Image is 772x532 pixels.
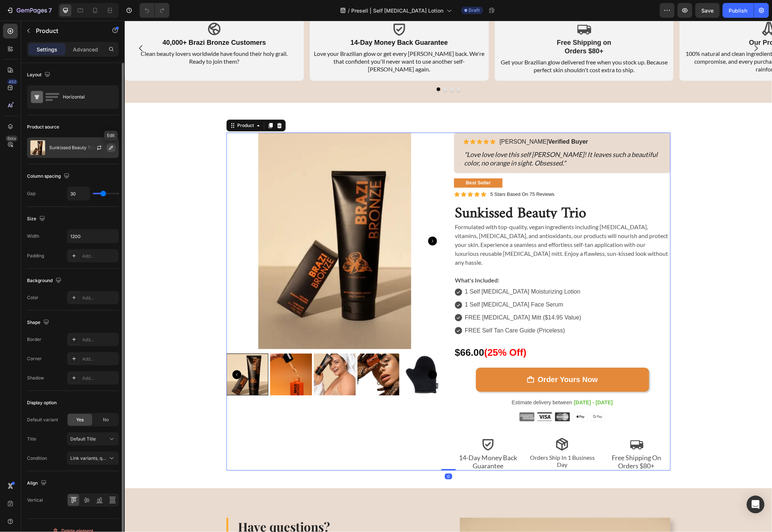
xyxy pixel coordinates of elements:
[70,436,96,442] span: Default Title
[340,307,440,313] span: FREE Self Tan Care Guide (Priceless)
[330,433,397,449] p: 14-Day Money Back Guarantee
[413,392,427,401] img: gempages_569775103198364896-7f832480-d60a-437a-a557-502979cde68c.png
[27,455,47,462] div: Condition
[140,3,169,18] div: Undo/Redo
[27,336,41,343] div: Border
[340,294,457,300] span: FREE [MEDICAL_DATA] Mitt ($14.95 Value)
[469,7,480,14] span: Draft
[189,333,231,375] img: Deep Moisture Tanning Cream
[330,323,545,341] p: $66.00
[330,203,543,245] span: Formulated with top-quality, vegan ingredients including [MEDICAL_DATA], vitamins, [MEDICAL_DATA]...
[329,177,546,198] h1: Sunkissed Beauty Trio
[27,355,42,362] div: Corner
[624,18,664,26] strong: Our Promise
[340,281,439,287] span: 1 Self [MEDICAL_DATA] Face Serum
[63,88,108,106] div: Horizontal
[303,216,312,225] button: Carousel Next Arrow
[405,433,470,447] span: Orders Ship In 1 Business Day
[27,436,36,442] div: Title
[430,392,445,401] img: gempages_569775103198364896-eb9221e6-d040-4d0c-8066-51ee13b21a21.png
[27,124,59,130] div: Product source
[325,67,329,70] button: Dot
[27,70,52,80] div: Layout
[27,190,36,197] div: Gap
[3,3,55,18] button: 7
[48,6,52,15] p: 7
[413,355,473,363] strong: Order Yours Now
[340,268,456,274] span: 1 Self [MEDICAL_DATA] Moisturizing Lotion
[375,117,463,125] p: [PERSON_NAME]
[67,452,119,465] button: Link variants, quantity <br> between same products
[376,38,543,53] span: Get your Brazilian glow delivered free when you stock up. Because perfect skin shouldn't cost ext...
[341,159,366,165] p: Best Seller
[27,416,58,423] div: Default variant
[432,18,487,26] strong: Free Shipping on
[30,140,45,155] img: product feature img
[747,496,765,513] div: Open Intercom Messenger
[320,453,328,459] div: 0
[561,29,728,52] span: 100% natural and clean ingredients we'd put on our own skin, zero compromise, and every purchase ...
[111,101,131,108] div: Product
[352,7,444,14] span: Presell | Self [MEDICAL_DATA] Lotion
[448,392,463,401] img: gempages_569775103198364896-8be0a949-7b9f-4c91-a78f-679d87d37209.png
[27,214,47,224] div: Size
[729,7,748,14] div: Publish
[27,171,71,181] div: Column spacing
[67,432,119,446] button: Default Title
[387,379,447,385] span: Estimate delivery between
[27,318,51,328] div: Shape
[702,7,714,14] span: Save
[621,17,642,38] button: Carousel Next Arrow
[27,375,44,381] div: Shadow
[73,46,98,53] p: Advanced
[395,392,410,401] img: gempages_569775103198364896-d18fc49b-f128-4a62-947e-a111e3450f28.png
[37,46,57,53] p: Settings
[6,135,18,141] div: Beta
[449,379,488,385] span: [DATE] - [DATE]
[319,67,322,70] button: Dot
[108,349,117,358] button: Carousel Back Arrow
[82,337,117,343] div: Add...
[348,7,350,14] span: /
[67,230,118,243] input: Auto
[339,130,533,146] i: "Love love love this self [PERSON_NAME]! It leaves such a beautiful color, no orange in sight. Ob...
[303,349,312,358] button: Carousel Next Arrow
[36,26,99,35] p: Product
[332,67,336,70] button: Dot
[479,433,545,449] p: Free Shipping On Orders $80+
[424,118,464,124] strong: Verified Buyer
[360,326,402,337] span: (25% Off)
[27,294,38,301] div: Color
[723,3,754,18] button: Publish
[27,276,63,286] div: Background
[82,253,117,260] div: Add...
[82,295,117,301] div: Add...
[695,3,720,18] button: Save
[49,145,96,150] p: Sunkissed Beauty Trio
[189,29,360,52] span: Love your Brazilian glow or get every [PERSON_NAME] back. We're that confident you'll never want ...
[440,27,479,34] strong: Orders $80+
[27,399,57,406] div: Display option
[67,187,90,200] input: Auto
[27,233,39,240] div: Width
[27,252,44,259] div: Padding
[70,455,179,461] span: Link variants, quantity <br> between same products
[312,67,316,70] button: Dot
[76,416,84,423] span: Yes
[82,356,117,362] div: Add...
[103,416,109,423] span: No
[27,478,48,488] div: Align
[113,498,312,530] p: Have questions? We have answers!
[82,375,117,382] div: Add...
[351,347,524,371] a: Order Yours Now
[330,256,375,263] strong: What's Included:
[466,392,481,401] img: gempages_569775103198364896-c80e3f46-70a3-4a74-a413-961dee8ef837.png
[7,79,18,85] div: 450
[27,497,43,503] div: Vertical
[366,171,430,177] p: 5 Stars Based On 75 Reviews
